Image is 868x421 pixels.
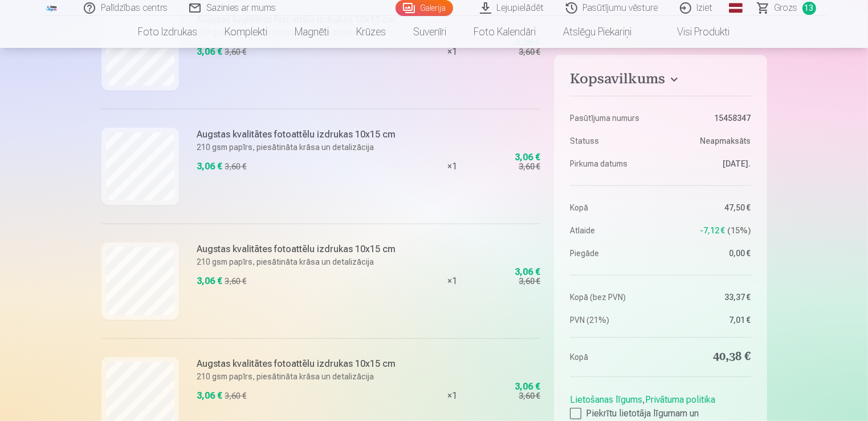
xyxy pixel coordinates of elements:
dd: 33,37 € [666,292,751,303]
div: 3,06 € [197,389,223,403]
a: Privātuma politika [645,394,715,405]
a: Foto izdrukas [125,16,211,48]
p: 210 gsm papīrs, piesātināta krāsa un detalizācija [197,371,396,382]
span: Grozs [775,1,798,15]
dd: [DATE]. [666,158,751,169]
div: 3,06 € [197,274,223,288]
button: Kopsavilkums [570,71,751,91]
span: 15 % [728,225,751,236]
a: Krūzes [343,16,400,48]
dt: Kopā (bez PVN) [570,292,655,303]
dd: 15458347 [666,112,751,124]
dd: 0,00 € [666,248,751,259]
a: Foto kalendāri [461,16,550,48]
dd: 40,38 € [666,349,751,365]
p: 210 gsm papīrs, piesātināta krāsa un detalizācija [197,141,396,153]
dd: 7,01 € [666,314,751,326]
div: 3,60 € [519,46,540,58]
a: Lietošanas līgums [570,394,642,405]
dt: Statuss [570,135,655,147]
p: 210 gsm papīrs, piesātināta krāsa un detalizācija [197,256,396,268]
dt: Pirkuma datums [570,158,655,169]
div: × 1 [409,109,495,224]
h6: Augstas kvalitātes fotoattēlu izdrukas 10x15 cm [197,242,396,256]
div: × 1 [409,224,495,338]
dd: 47,50 € [666,202,751,213]
dt: Pasūtījuma numurs [570,112,655,124]
dt: Atlaide [570,225,655,236]
div: 3,60 € [225,390,247,402]
div: 3,60 € [225,161,247,172]
span: Neapmaksāts [700,135,751,147]
a: Visi produkti [646,16,744,48]
div: 3,06 € [515,383,540,390]
a: Suvenīri [400,16,461,48]
dt: Kopā [570,202,655,213]
h6: Augstas kvalitātes fotoattēlu izdrukas 10x15 cm [197,357,396,371]
a: Magnēti [282,16,343,48]
div: 3,06 € [515,154,540,161]
div: 3,60 € [519,276,540,287]
span: 13 [802,2,816,15]
div: 3,06 € [515,269,540,276]
a: Atslēgu piekariņi [550,16,646,48]
div: 3,60 € [519,161,540,172]
div: 3,60 € [519,390,540,402]
img: /fa1 [46,5,58,11]
dt: Kopā [570,349,655,365]
span: -7,12 € [700,225,726,236]
dt: Piegāde [570,248,655,259]
div: 3,60 € [225,46,247,58]
div: 3,06 € [197,45,223,59]
dt: PVN (21%) [570,314,655,326]
a: Komplekti [211,16,282,48]
div: 3,06 € [197,160,223,173]
div: 3,60 € [225,276,247,287]
h6: Augstas kvalitātes fotoattēlu izdrukas 10x15 cm [197,128,396,141]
